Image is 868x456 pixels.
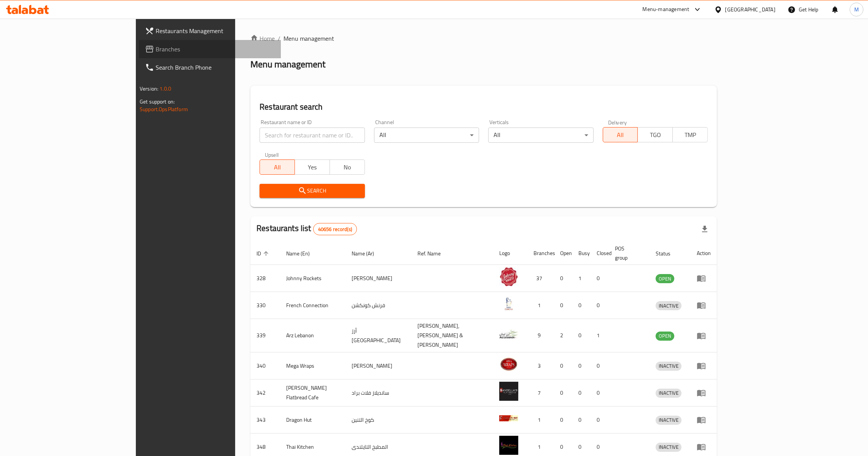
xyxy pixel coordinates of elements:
div: Menu [697,415,711,424]
button: No [330,159,365,175]
span: INACTIVE [656,443,682,451]
span: 1.0.0 [159,84,171,94]
input: Search for restaurant name or ID.. [260,128,365,143]
td: 1 [527,292,554,319]
button: TGO [637,127,673,142]
span: Search Branch Phone [156,63,275,72]
a: Restaurants Management [139,22,281,40]
span: Branches [156,45,275,54]
td: 3 [527,352,554,379]
td: 0 [554,352,572,379]
span: M [854,5,859,14]
div: All [488,128,593,143]
img: Dragon Hut [499,409,518,428]
td: 0 [572,407,591,434]
div: Menu-management [643,5,690,14]
th: Busy [572,242,591,265]
span: Name (En) [286,249,320,258]
label: Upsell [265,152,279,157]
button: TMP [672,127,708,142]
img: Johnny Rockets [499,267,518,286]
td: 0 [554,292,572,319]
td: فرنش كونكشن [346,292,412,319]
div: OPEN [656,274,674,283]
img: French Connection [499,294,518,313]
td: 0 [572,379,591,407]
span: Search [266,186,358,196]
span: INACTIVE [656,389,682,397]
span: OPEN [656,274,674,283]
span: Menu management [283,34,334,43]
td: 1 [572,265,591,292]
div: Total records count [313,223,357,235]
span: OPEN [656,332,674,340]
h2: Restaurant search [260,101,708,113]
th: Branches [527,242,554,265]
nav: breadcrumb [250,34,717,43]
td: 37 [527,265,554,292]
div: Menu [697,301,711,310]
td: 9 [527,319,554,352]
h2: Menu management [250,58,325,70]
td: 0 [591,292,609,319]
div: [GEOGRAPHIC_DATA] [725,5,776,14]
td: 7 [527,379,554,407]
span: TMP [676,129,705,140]
td: 0 [572,319,591,352]
td: 0 [591,352,609,379]
td: 1 [527,407,554,434]
td: 0 [554,379,572,407]
span: All [263,162,292,173]
label: Delivery [608,120,627,125]
span: Name (Ar) [352,249,384,258]
td: 0 [554,407,572,434]
div: Menu [697,388,711,397]
td: Johnny Rockets [280,265,346,292]
td: سانديلاز فلات براد [346,379,412,407]
div: Menu [697,274,711,283]
span: No [333,162,362,173]
td: 0 [591,265,609,292]
h2: Restaurants list [256,223,357,235]
div: Export file [696,220,714,238]
td: 1 [591,319,609,352]
span: POS group [615,244,640,262]
td: French Connection [280,292,346,319]
div: Menu [697,361,711,370]
span: Yes [298,162,327,173]
td: 0 [572,352,591,379]
td: كوخ التنين [346,407,412,434]
div: Menu [697,331,711,340]
td: [PERSON_NAME] [346,265,412,292]
img: Sandella's Flatbread Cafe [499,382,518,401]
span: INACTIVE [656,416,682,424]
td: 0 [554,265,572,292]
a: Search Branch Phone [139,58,281,77]
span: TGO [641,129,670,140]
th: Open [554,242,572,265]
span: INACTIVE [656,362,682,370]
img: Mega Wraps [499,355,518,374]
button: All [260,159,295,175]
span: INACTIVE [656,301,682,310]
span: 40656 record(s) [314,226,357,233]
span: Version: [140,84,158,94]
span: Ref. Name [418,249,451,258]
th: Action [691,242,717,265]
span: Status [656,249,680,258]
td: [PERSON_NAME],[PERSON_NAME] & [PERSON_NAME] [412,319,494,352]
td: [PERSON_NAME] Flatbread Cafe [280,379,346,407]
td: [PERSON_NAME] [346,352,412,379]
img: Thai Kitchen [499,436,518,455]
td: Arz Lebanon [280,319,346,352]
td: 0 [591,379,609,407]
td: 0 [572,292,591,319]
td: 2 [554,319,572,352]
span: ID [256,249,271,258]
button: Yes [295,159,330,175]
div: INACTIVE [656,362,682,371]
